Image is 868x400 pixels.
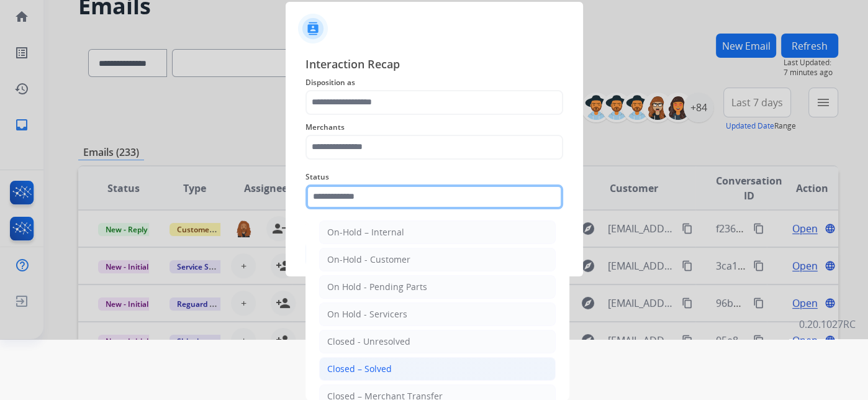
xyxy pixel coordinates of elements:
[298,14,328,43] img: contactIcon
[327,363,392,375] div: Closed – Solved
[305,170,563,184] span: Status
[327,253,410,266] div: On-Hold - Customer
[327,226,404,239] div: On-Hold – Internal
[305,120,563,135] span: Merchants
[799,317,856,332] p: 0.20.1027RC
[305,75,563,90] span: Disposition as
[305,55,563,75] span: Interaction Recap
[327,308,407,320] div: On Hold - Servicers
[327,335,410,348] div: Closed - Unresolved
[327,281,427,293] div: On Hold - Pending Parts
